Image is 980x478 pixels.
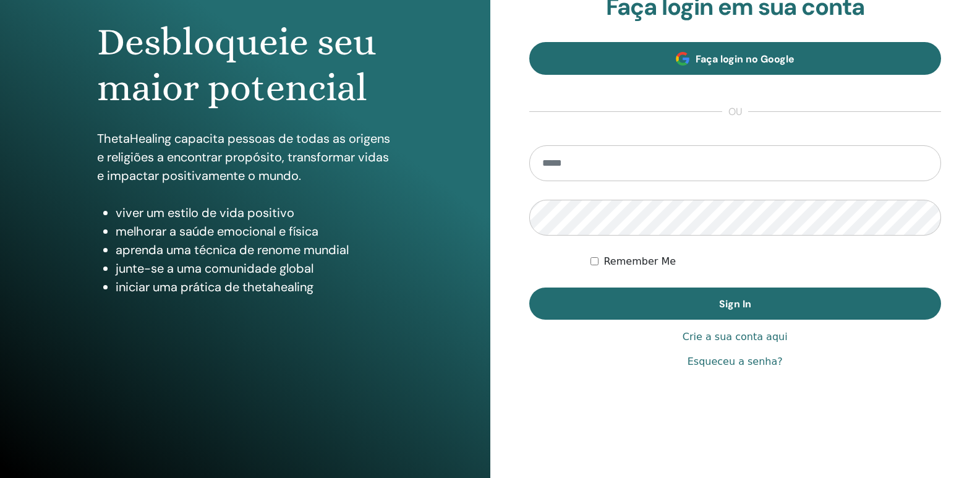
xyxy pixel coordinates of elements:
[116,259,393,278] li: junte-se a uma comunidade global
[529,42,942,75] a: Faça login no Google
[116,241,393,259] li: aprenda uma técnica de renome mundial
[683,330,788,344] a: Crie a sua conta aqui
[603,254,676,269] label: Remember Me
[116,222,393,241] li: melhorar a saúde emocional e física
[696,53,795,66] span: Faça login no Google
[590,254,941,269] div: Keep me authenticated indefinitely or until I manually logout
[116,203,393,222] li: viver um estilo de vida positivo
[722,105,748,119] span: ou
[97,129,393,185] p: ThetaHealing capacita pessoas de todas as origens e religiões a encontrar propósito, transformar ...
[688,354,783,369] a: Esqueceu a senha?
[97,19,393,111] h1: Desbloqueie seu maior potencial
[116,278,393,296] li: iniciar uma prática de thetahealing
[529,288,942,320] button: Sign In
[719,297,751,310] span: Sign In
